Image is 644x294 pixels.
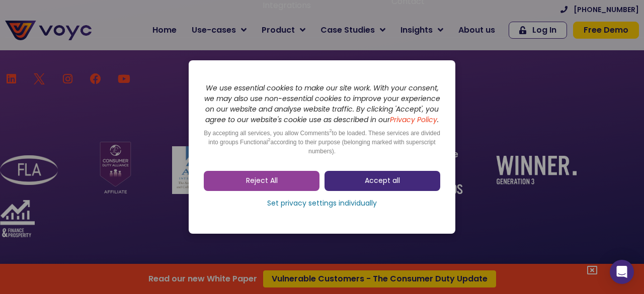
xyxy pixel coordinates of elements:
[246,176,278,186] span: Reject All
[325,171,440,191] a: Accept all
[204,171,319,191] a: Reject All
[131,81,165,93] span: Job title
[267,199,377,209] span: Set privacy settings individually
[131,40,156,52] span: Phone
[204,196,440,211] a: Set privacy settings individually
[268,137,270,142] sup: 2
[330,128,332,133] sup: 2
[204,83,440,125] i: We use essential cookies to make our site work. With your consent, we may also use non-essential ...
[390,115,437,125] a: Privacy Policy
[204,130,440,155] span: By accepting all services, you allow Comments to be loaded. These services are divided into group...
[365,176,400,186] span: Accept all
